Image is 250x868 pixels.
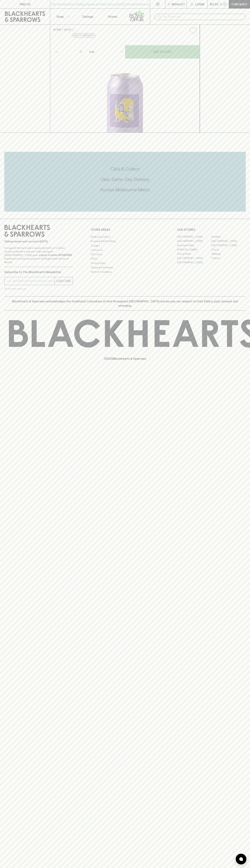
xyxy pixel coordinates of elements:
[4,152,246,212] div: Call to action block
[211,252,246,256] a: Geelong
[82,14,93,19] p: Tastings
[91,243,159,248] a: Careers
[195,2,204,6] p: Login
[153,50,172,54] p: ADD TO CART
[4,176,246,182] h5: Uber Same-Day Delivery
[211,239,246,243] a: [GEOGRAPHIC_DATA]
[4,240,73,243] p: Sibling owned and run since [DATE]
[53,28,61,31] a: HOME
[56,14,64,19] p: Shop
[177,256,211,260] a: [GEOGRAPHIC_DATA]
[91,265,159,270] a: Shipping Information
[177,252,211,256] a: Fitzroy North
[177,248,211,252] a: [PERSON_NAME]
[39,254,72,256] strong: Liquor License #32064953
[211,243,246,248] a: [GEOGRAPHIC_DATA]
[4,166,246,172] h5: Click & Collect
[231,2,247,6] p: Checkout
[91,235,159,239] a: Bottle Drop FAQ's
[50,9,75,24] button: Shop
[91,261,159,265] a: Privacy Policy
[89,50,95,54] p: Can
[7,299,243,308] p: Blackhearts & Sparrows acknowledges the traditional Custodians of land throughout [GEOGRAPHIC_DAT...
[188,26,198,35] button: Add to wishlist
[55,277,73,285] button: SUBSCRIBE
[4,270,73,274] p: Subscribe to The Blackhearts Newsletter
[210,2,218,6] p: $0.00
[108,14,117,19] p: Stores
[91,228,159,232] p: OTHER AREAS
[4,246,73,264] p: It is against the law to sell or supply alcohol to, or to obtain alcohol on behalf of a person un...
[19,2,31,6] p: FIND US
[64,28,72,31] a: SHOP
[177,239,211,243] a: [GEOGRAPHIC_DATA]
[50,37,200,133] img: 32305.png
[177,260,211,265] a: [GEOGRAPHIC_DATA]
[211,256,246,260] a: Prahran
[75,9,100,24] a: Tastings
[211,248,246,252] a: Fitzroy
[224,3,226,5] p: 0
[211,235,246,239] a: Braddon
[177,235,211,239] a: [GEOGRAPHIC_DATA]
[88,48,125,55] div: Can
[163,14,243,20] input: Try "Pinot noir"
[91,248,159,252] a: Contact Us
[177,243,211,248] a: Brunswick West
[91,270,159,274] a: Terms & Conditions
[4,187,246,193] h5: Across Melbourne Metro
[72,33,95,38] button: Add to wishlist
[7,278,55,284] input: e.g. jane@blackheartsandsparrows.com.au
[100,9,125,24] a: Stores
[239,857,243,861] img: bubble-icon
[91,257,159,261] a: FAQ's
[91,239,159,243] a: Business & Bulk Gifting
[125,45,200,59] button: ADD TO CART
[56,279,71,283] p: SUBSCRIBE
[4,287,73,291] p: We will never spam you
[91,252,159,256] a: Gift Cards
[172,2,185,6] p: Wishlist
[177,228,246,232] p: OUR STORES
